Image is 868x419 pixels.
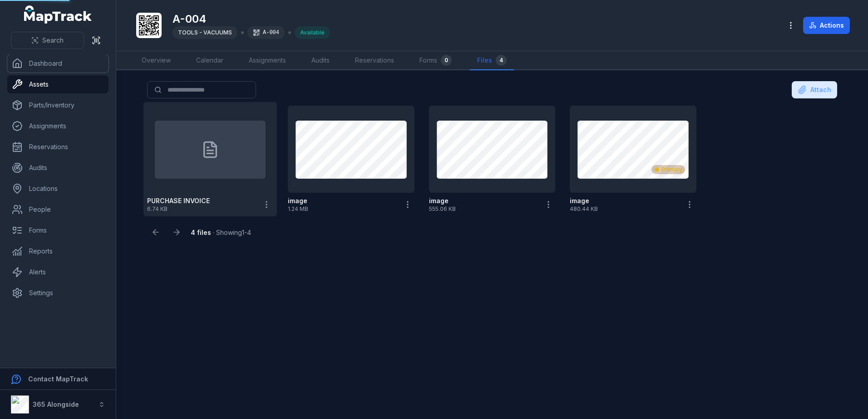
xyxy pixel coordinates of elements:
[7,221,108,239] a: Forms
[651,165,685,174] div: Primary
[11,32,84,49] button: Search
[147,196,210,205] strong: PURCHASE INVOICE
[470,51,514,70] a: Files4
[28,375,88,383] strong: Contact MapTrack
[7,54,108,73] a: Dashboard
[191,229,251,236] span: · Showing 1 - 4
[42,36,64,45] span: Search
[189,51,231,70] a: Calendar
[33,400,79,408] strong: 365 Alongside
[496,55,507,66] div: 4
[7,284,108,302] a: Settings
[7,200,108,219] a: People
[7,242,108,260] a: Reports
[288,196,307,205] strong: image
[295,26,330,39] div: Available
[7,180,108,198] a: Locations
[247,26,285,39] div: A-004
[173,12,330,26] h1: A-004
[7,138,108,156] a: Reservations
[178,29,232,36] span: TOOLS - VACUUMS
[803,17,850,34] button: Actions
[288,205,397,213] span: 1.24 MB
[570,205,679,213] span: 480.44 KB
[7,96,108,114] a: Parts/Inventory
[242,51,293,70] a: Assignments
[348,51,401,70] a: Reservations
[792,81,837,98] button: Attach
[7,159,108,177] a: Audits
[7,263,108,281] a: Alerts
[134,51,178,70] a: Overview
[304,51,337,70] a: Audits
[24,5,92,24] a: MapTrack
[7,75,108,93] a: Assets
[147,205,256,213] span: 6.74 KB
[412,51,459,70] a: Forms0
[570,196,589,205] strong: image
[191,229,211,236] strong: 4 files
[7,117,108,135] a: Assignments
[429,196,449,205] strong: image
[429,205,538,213] span: 555.06 KB
[441,55,452,66] div: 0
